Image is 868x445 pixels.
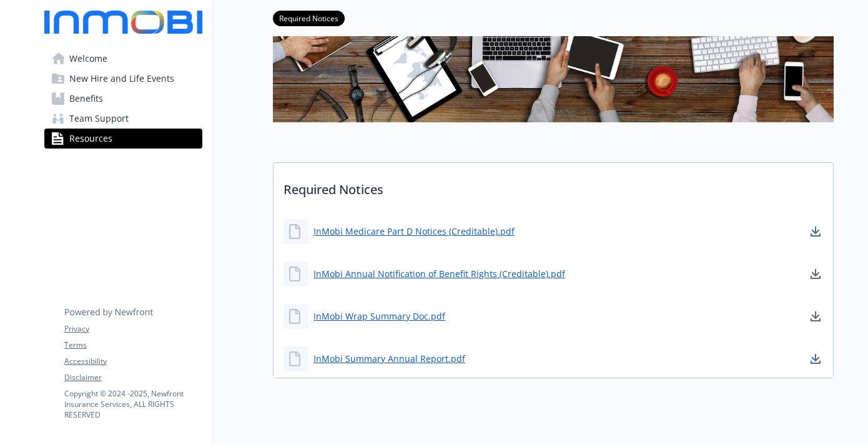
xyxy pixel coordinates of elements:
a: InMobi Summary Annual Report.pdf [313,352,465,365]
span: Benefits [69,89,103,109]
a: Privacy [64,323,202,335]
a: Resources [44,129,202,149]
a: Benefits [44,89,202,109]
a: InMobi Wrap Summary Doc.pdf [313,310,445,323]
a: Accessibility [64,356,202,367]
a: download document [808,309,823,324]
a: InMobi Medicare Part D Notices (Creditable).pdf [313,225,515,238]
a: Disclaimer [64,372,202,383]
a: Required Notices [273,12,345,24]
a: download document [808,267,823,281]
span: Welcome [69,49,107,69]
a: New Hire and Life Events [44,69,202,89]
a: Welcome [44,49,202,69]
span: Team Support [69,109,129,129]
a: Team Support [44,109,202,129]
a: InMobi Annual Notification of Benefit Rights (Creditable).pdf [313,267,565,280]
p: Required Notices [274,163,833,209]
a: download document [808,351,823,366]
span: Resources [69,129,112,149]
span: New Hire and Life Events [69,69,174,89]
a: download document [808,224,823,239]
a: Terms [64,340,202,351]
p: Copyright © 2024 - 2025 , Newfront Insurance Services, ALL RIGHTS RESERVED [64,388,202,420]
